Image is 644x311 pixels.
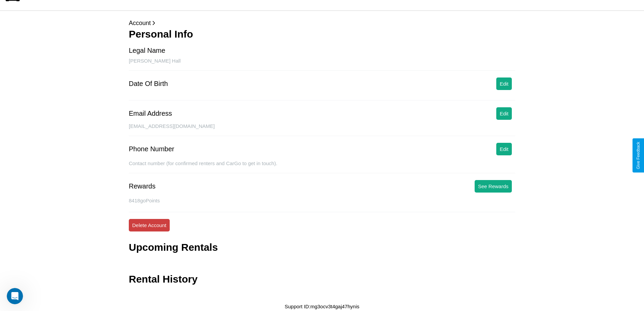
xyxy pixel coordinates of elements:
[129,242,218,253] h3: Upcoming Rentals
[475,180,512,193] button: See Rewards
[129,47,165,54] div: Legal Name
[129,58,515,71] div: [PERSON_NAME] Hall
[496,143,512,155] button: Edit
[129,160,515,173] div: Contact number (for confirmed renters and CarGo to get in touch).
[129,123,515,136] div: [EMAIL_ADDRESS][DOMAIN_NAME]
[129,145,174,153] div: Phone Number
[496,107,512,120] button: Edit
[129,18,515,28] p: Account
[7,288,23,304] iframe: Intercom live chat
[129,110,172,117] div: Email Address
[496,77,512,90] button: Edit
[129,182,156,190] div: Rewards
[636,142,641,169] div: Give Feedback
[129,219,170,231] button: Delete Account
[129,28,515,40] h3: Personal Info
[129,80,168,88] div: Date Of Birth
[129,273,197,285] h3: Rental History
[285,302,359,311] p: Support ID: mg3ocv3t4gaj47hynis
[129,196,515,205] p: 8418 goPoints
